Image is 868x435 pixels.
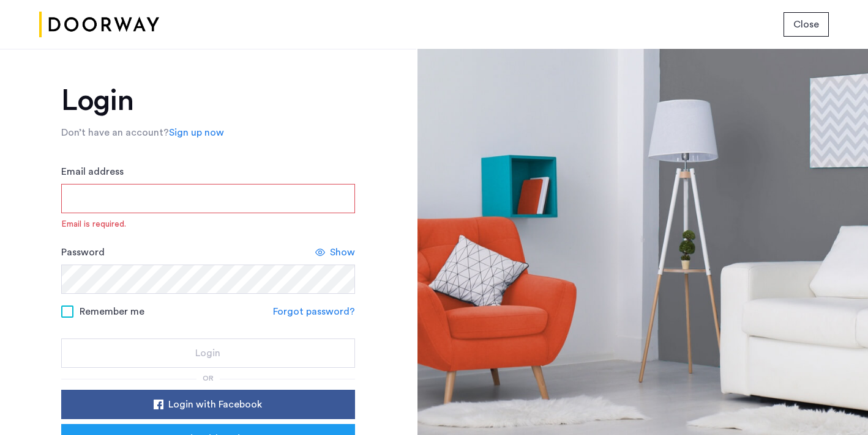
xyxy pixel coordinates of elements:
[203,375,214,382] span: or
[61,218,355,230] span: Email is required.
[61,338,355,368] button: button
[61,164,124,179] label: Email address
[61,86,355,115] h1: Login
[330,245,355,260] span: Show
[195,346,220,360] span: Login
[793,17,819,32] span: Close
[273,304,355,319] a: Forgot password?
[168,397,262,412] span: Login with Facebook
[784,12,829,37] button: button
[61,128,169,137] span: Don’t have an account?
[80,304,144,319] span: Remember me
[39,2,159,48] img: logo
[61,390,355,419] button: button
[169,125,224,140] a: Sign up now
[61,245,105,260] label: Password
